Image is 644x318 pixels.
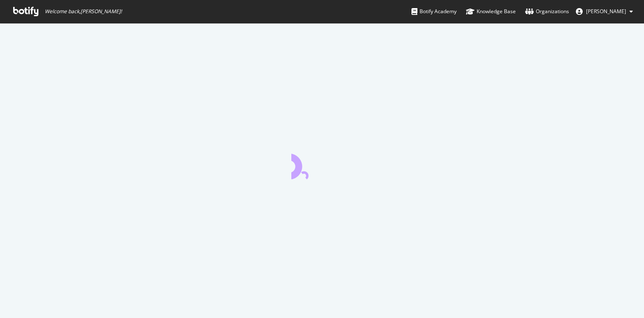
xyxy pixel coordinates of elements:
[411,7,457,16] div: Botify Academy
[586,8,626,15] span: Alexandre CRUZ
[466,7,516,16] div: Knowledge Base
[525,7,569,16] div: Organizations
[569,5,640,18] button: [PERSON_NAME]
[291,149,353,179] div: animation
[45,8,122,15] span: Welcome back, [PERSON_NAME] !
